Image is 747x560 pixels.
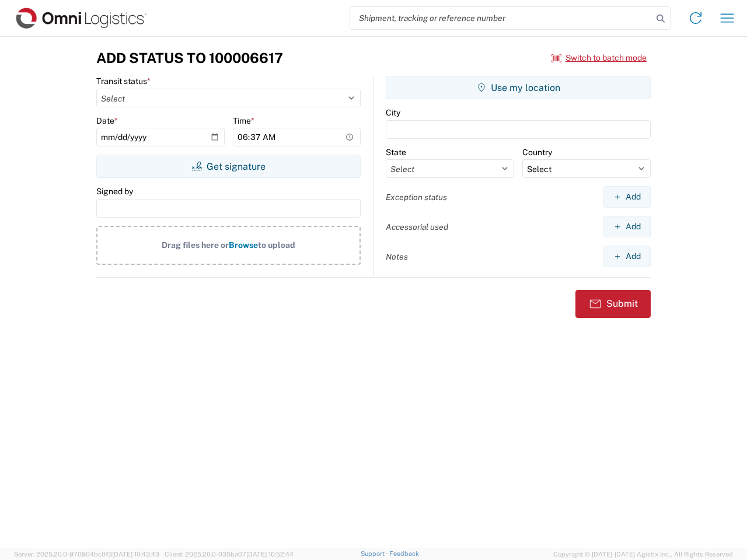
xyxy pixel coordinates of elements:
[96,116,118,126] label: Date
[603,216,651,237] button: Add
[96,76,151,86] label: Transit status
[553,549,733,559] span: Copyright © [DATE]-[DATE] Agistix Inc., All Rights Reserved
[96,50,283,66] h3: Add Status to 100006617
[551,48,647,68] button: Switch to batch mode
[386,251,408,262] label: Notes
[246,551,294,558] span: [DATE] 10:52:44
[233,116,254,126] label: Time
[386,107,400,118] label: City
[14,551,159,558] span: Server: 2025.20.0-970904bc0f3
[386,147,406,157] label: State
[96,186,133,197] label: Signed by
[386,192,447,202] label: Exception status
[603,246,651,267] button: Add
[350,7,652,29] input: Shipment, tracking or reference number
[522,147,552,157] label: Country
[96,155,361,178] button: Get signature
[112,551,159,558] span: [DATE] 10:43:43
[575,290,651,318] button: Submit
[386,76,651,99] button: Use my location
[603,186,651,208] button: Add
[229,240,258,250] span: Browse
[165,551,294,558] span: Client: 2025.20.0-035ba07
[258,240,295,250] span: to upload
[162,240,229,250] span: Drag files here or
[386,222,448,232] label: Accessorial used
[389,550,419,557] a: Feedback
[361,550,390,557] a: Support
